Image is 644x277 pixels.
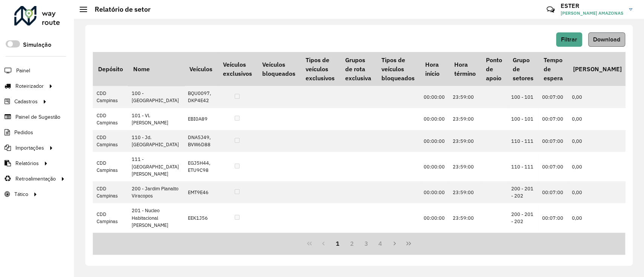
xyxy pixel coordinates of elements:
[420,86,449,108] td: 00:00:00
[588,32,625,47] button: Download
[218,52,257,86] th: Veículos exclusivos
[93,152,128,181] td: CDD Campinas
[14,129,33,136] span: Pedidos
[128,203,184,233] td: 201 - Nucleo Habitacional [PERSON_NAME]
[128,52,184,86] th: Nome
[449,108,481,130] td: 23:59:00
[257,52,300,86] th: Veículos bloqueados
[184,233,217,262] td: BYI5H34, ENN8I52, EHH2D35
[128,233,184,262] td: 202 - [GEOGRAPHIC_DATA]
[420,152,449,181] td: 00:00:00
[184,203,217,233] td: EEK1J56
[449,233,481,262] td: 23:59:00
[507,108,538,130] td: 100 - 101
[556,32,582,47] button: Filtrar
[14,190,28,198] span: Tático
[93,130,128,152] td: CDD Campinas
[449,52,481,86] th: Hora término
[593,36,620,43] span: Download
[16,67,30,75] span: Painel
[481,52,507,86] th: Ponto de apoio
[23,40,51,49] label: Simulação
[184,130,217,152] td: DNA5J49, BVW6D88
[301,52,340,86] th: Tipos de veículos exclusivos
[538,152,568,181] td: 00:07:00
[538,108,568,130] td: 00:07:00
[376,52,420,86] th: Tipos de veículos bloqueados
[93,181,128,203] td: CDD Campinas
[507,86,538,108] td: 100 - 101
[93,86,128,108] td: CDD Campinas
[402,236,416,251] button: Last Page
[128,152,184,181] td: 111 - [GEOGRAPHIC_DATA][PERSON_NAME]
[387,236,402,251] button: Next Page
[568,86,627,108] td: 0,00
[128,86,184,108] td: 100 - [GEOGRAPHIC_DATA]
[507,233,538,262] td: 200 - 201 - 202
[507,130,538,152] td: 110 - 111
[15,175,56,183] span: Retroalimentação
[538,233,568,262] td: 00:07:00
[93,52,128,86] th: Depósito
[507,181,538,203] td: 200 - 201 - 202
[568,233,627,262] td: 0,00
[359,236,373,251] button: 3
[543,2,559,18] a: Contato Rápido
[538,130,568,152] td: 00:07:00
[561,36,577,43] span: Filtrar
[15,144,44,152] span: Importações
[128,130,184,152] td: 110 - Jd. [GEOGRAPHIC_DATA]
[93,203,128,233] td: CDD Campinas
[184,181,217,203] td: EMT9E46
[14,98,38,106] span: Cadastros
[507,52,538,86] th: Grupo de setores
[345,236,359,251] button: 2
[568,130,627,152] td: 0,00
[420,181,449,203] td: 00:00:00
[184,152,217,181] td: EGJ5H44, ETU9C98
[93,108,128,130] td: CDD Campinas
[128,181,184,203] td: 200 - Jardim Planalto Viracopos
[507,152,538,181] td: 110 - 111
[568,203,627,233] td: 0,00
[340,52,376,86] th: Grupos de rota exclusiva
[373,236,387,251] button: 4
[568,108,627,130] td: 0,00
[538,203,568,233] td: 00:07:00
[449,152,481,181] td: 23:59:00
[15,159,39,167] span: Relatórios
[184,52,217,86] th: Veículos
[330,236,345,251] button: 1
[15,113,60,121] span: Painel de Sugestão
[449,86,481,108] td: 23:59:00
[561,10,623,17] span: [PERSON_NAME] AMAZONAS
[449,181,481,203] td: 23:59:00
[538,86,568,108] td: 00:07:00
[15,82,44,90] span: Roteirizador
[561,2,623,9] h3: ESTER
[568,52,627,86] th: [PERSON_NAME]
[420,203,449,233] td: 00:00:00
[568,152,627,181] td: 0,00
[128,108,184,130] td: 101 - Vl. [PERSON_NAME]
[568,181,627,203] td: 0,00
[538,181,568,203] td: 00:07:00
[538,52,568,86] th: Tempo de espera
[420,108,449,130] td: 00:00:00
[87,5,151,14] h2: Relatório de setor
[420,130,449,152] td: 00:00:00
[507,203,538,233] td: 200 - 201 - 202
[184,108,217,130] td: EBI0A89
[449,203,481,233] td: 23:59:00
[93,233,128,262] td: CDD Campinas
[420,52,449,86] th: Hora início
[449,130,481,152] td: 23:59:00
[184,86,217,108] td: BQU0097, DKP4E42
[420,233,449,262] td: 00:00:00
